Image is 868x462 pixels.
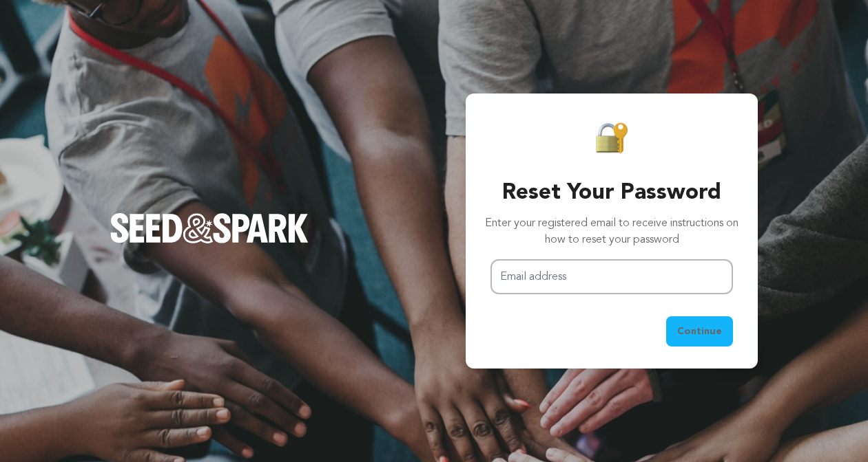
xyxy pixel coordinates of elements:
[666,316,733,346] button: Continue
[677,324,722,338] span: Continue
[485,177,738,210] h3: Reset Your Password
[490,259,733,294] input: Email address
[485,215,738,248] p: Enter your registered email to receive instructions on how to reset your password
[110,213,309,243] img: Seed&Spark Logo
[110,191,309,271] a: Seed&Spark Homepage
[595,121,628,155] img: Seed&Spark Padlock Icon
